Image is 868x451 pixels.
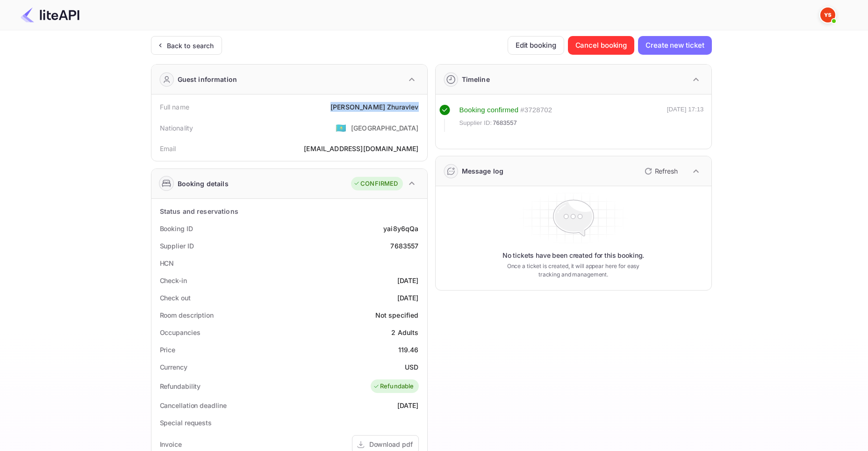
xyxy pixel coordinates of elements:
div: Check out [160,293,191,303]
span: 7683557 [493,118,517,128]
p: Refresh [655,166,678,176]
img: LiteAPI Logo [21,7,79,22]
div: 119.46 [398,345,419,355]
div: [DATE] [397,400,419,410]
div: Booking confirmed [459,105,519,116]
div: Message log [462,166,504,176]
img: Yandex Support [820,7,835,22]
button: Refresh [639,164,681,179]
div: Refundable [373,382,414,391]
div: HCN [160,258,174,268]
span: Supplier ID: [459,118,492,128]
button: Create new ticket [638,36,711,55]
div: # 3728702 [520,105,552,116]
div: Special requests [160,418,212,428]
div: Cancellation deadline [160,400,227,410]
button: Edit booking [508,36,564,55]
div: Supplier ID [160,241,194,251]
div: Room description [160,310,214,320]
div: Timeline [462,74,490,84]
div: 7683557 [390,241,418,251]
div: CONFIRMED [353,179,398,189]
div: [DATE] [397,293,419,303]
div: yai8y6qQa [383,224,418,233]
div: Status and reservations [160,206,238,216]
div: Occupancies [160,327,201,337]
span: United States [336,119,346,136]
div: Download pdf [369,439,413,449]
div: Refundability [160,381,201,391]
div: [EMAIL_ADDRESS][DOMAIN_NAME] [304,144,418,153]
button: Cancel booking [568,36,635,55]
div: Booking ID [160,224,193,233]
div: [DATE] 17:13 [667,105,704,132]
p: Once a ticket is created, it will appear here for easy tracking and management. [500,262,647,279]
div: [DATE] [397,276,419,285]
div: Booking details [178,179,229,189]
div: Nationality [160,123,194,133]
div: Check-in [160,276,187,285]
div: Email [160,144,176,153]
div: Price [160,345,176,355]
div: Full name [160,102,189,112]
div: Guest information [178,74,237,84]
p: No tickets have been created for this booking. [502,251,645,260]
div: Currency [160,362,187,372]
div: 2 Adults [391,327,418,337]
div: [PERSON_NAME] Zhuravlev [330,102,418,112]
div: [GEOGRAPHIC_DATA] [351,123,419,133]
div: USD [405,362,418,372]
div: Back to search [167,41,214,51]
div: Invoice [160,439,182,449]
div: Not specified [375,310,419,320]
